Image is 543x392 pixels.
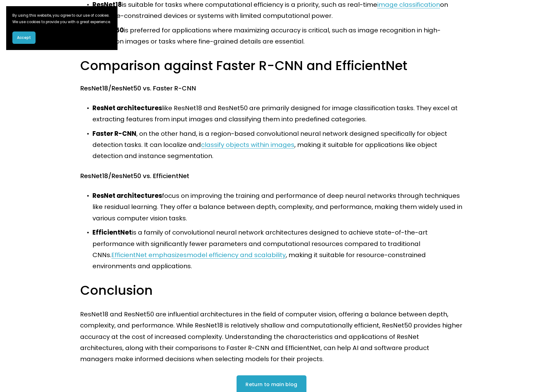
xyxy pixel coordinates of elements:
[80,172,463,180] h4: ResNet18/ResNet50 vs. EfficientNet
[92,129,136,138] strong: Faster R-CNN
[92,25,463,47] p: is preferred for applications where maximizing accuracy is critical, such as image recognition in...
[92,104,162,112] strong: ResNet architectures
[92,128,463,162] p: , on the other hand, is a region-based convolutional neural network designed specifically for obj...
[92,102,463,125] p: like ResNet18 and ResNet50 are primarily designed for image classification tasks. They excel at e...
[6,6,118,50] section: Cookie banner
[92,227,463,272] p: is a family of convolutional neural network architectures designed to achieve state-of-the-art pe...
[17,35,31,40] span: Accept
[377,0,440,9] a: image classification
[12,12,111,25] p: By using this website, you agree to our use of cookies. We use cookies to provide you with a grea...
[12,31,36,44] button: Accept
[80,309,463,365] p: ResNet18 and ResNet50 are influential architectures in the field of computer vision, offering a b...
[92,191,162,200] strong: ResNet architectures
[187,251,286,259] a: model efficiency and scalability
[111,251,187,259] a: EfficientNet emphasizes
[201,140,294,149] a: classify objects within images
[80,282,463,299] h3: Conclusion
[92,0,122,9] strong: ResNet18
[80,84,463,93] h4: ResNet18/ResNet50 vs. Faster R-CNN
[92,190,463,224] p: focus on improving the training and performance of deep neural networks through techniques like r...
[80,57,463,74] h3: Comparison against Faster R-CNN and EfficientNet
[92,228,132,237] strong: EfficientNet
